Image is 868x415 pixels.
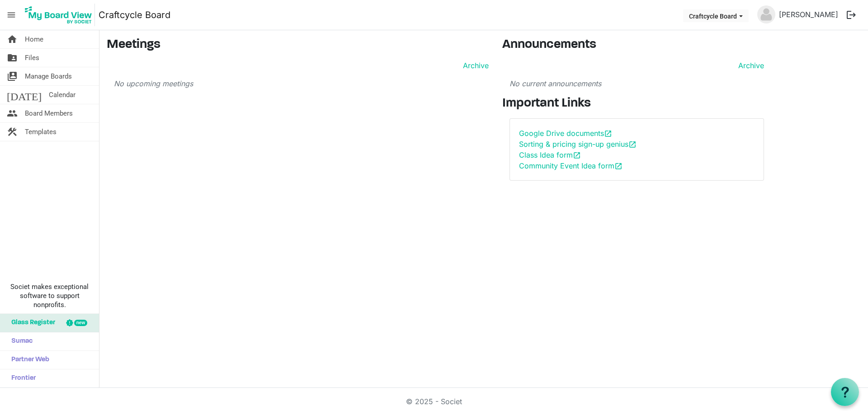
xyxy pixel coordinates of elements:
span: Home [25,30,43,48]
a: Google Drive documentsopen_in_new [519,129,612,138]
span: Calendar [49,86,75,104]
button: Craftcycle Board dropdownbutton [683,9,749,22]
span: Board Members [25,104,73,122]
a: Sorting & pricing sign-up geniusopen_in_new [519,140,637,149]
span: Sumac [7,332,33,350]
span: Societ makes exceptional software to support nonprofits. [4,282,95,309]
span: Partner Web [7,351,49,369]
h3: Announcements [502,37,771,53]
a: Archive [459,60,489,71]
span: home [7,30,18,48]
h3: Meetings [107,37,489,53]
span: menu [3,6,20,23]
span: Glass Register [7,314,55,332]
span: open_in_new [628,140,637,149]
a: My Board View Logo [22,4,99,26]
a: Class Idea formopen_in_new [519,150,581,159]
span: open_in_new [614,162,623,170]
span: Manage Boards [25,67,72,85]
a: © 2025 - Societ [406,397,462,406]
span: switch_account [7,67,18,85]
button: logout [842,5,861,24]
a: Craftcycle Board [99,6,170,24]
h3: Important Links [502,96,771,112]
p: No current announcements [509,78,764,89]
span: Files [25,49,39,67]
span: folder_shared [7,49,18,67]
a: [PERSON_NAME] [775,5,842,23]
span: open_in_new [573,151,581,159]
span: [DATE] [7,86,42,104]
p: No upcoming meetings [114,78,489,89]
a: Archive [735,60,764,71]
span: Frontier [7,369,36,387]
img: My Board View Logo [22,4,95,26]
a: Community Event Idea formopen_in_new [519,161,623,170]
span: Templates [25,123,57,141]
img: no-profile-picture.svg [757,5,775,23]
span: people [7,104,18,122]
span: construction [7,123,18,141]
span: open_in_new [604,130,612,138]
div: new [74,320,87,326]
